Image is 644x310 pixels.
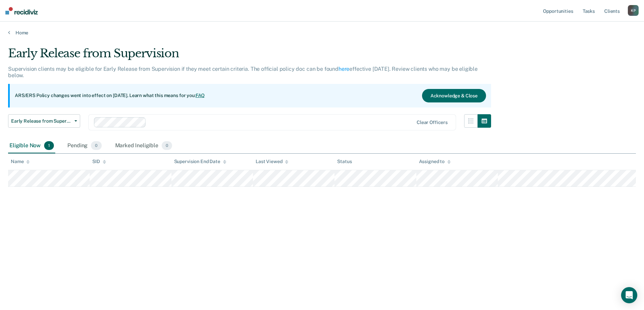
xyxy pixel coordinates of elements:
[91,141,101,150] span: 0
[339,66,349,72] a: here
[8,114,80,128] button: Early Release from Supervision
[44,141,54,150] span: 1
[417,120,448,125] div: Clear officers
[114,138,174,153] div: Marked Ineligible0
[8,46,491,66] div: Early Release from Supervision
[256,159,288,164] div: Last Viewed
[621,287,637,303] div: Open Intercom Messenger
[92,159,106,164] div: SID
[66,138,103,153] div: Pending0
[174,159,226,164] div: Supervision End Date
[8,138,55,153] div: Eligible Now1
[628,5,639,16] div: K P
[11,159,30,164] div: Name
[15,92,205,99] p: ARS/ERS Policy changes went into effect on [DATE]. Learn what this means for you:
[5,7,38,14] img: Recidiviz
[422,89,486,102] button: Acknowledge & Close
[8,30,636,36] a: Home
[8,66,478,79] p: Supervision clients may be eligible for Early Release from Supervision if they meet certain crite...
[337,159,352,164] div: Status
[628,5,639,16] button: KP
[419,159,451,164] div: Assigned to
[162,141,172,150] span: 0
[196,93,205,98] a: FAQ
[11,118,72,124] span: Early Release from Supervision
